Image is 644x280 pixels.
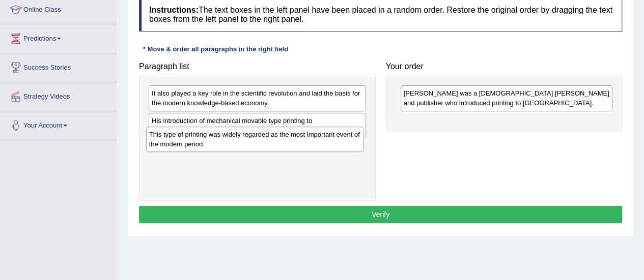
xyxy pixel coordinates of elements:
div: [PERSON_NAME] was a [DEMOGRAPHIC_DATA] [PERSON_NAME] and publisher who introduced printing to [GE... [401,85,613,111]
h4: Your order [386,62,623,71]
div: * Move & order all paragraphs in the right field [139,44,292,54]
a: Strategy Videos [1,82,117,108]
div: It also played a key role in the scientific revolution and laid the basis for the modern knowledg... [149,85,366,111]
a: Success Stories [1,53,117,79]
button: Verify [139,206,622,223]
a: Your Account [1,111,117,137]
h4: Paragraph list [139,62,376,71]
div: His introduction of mechanical movable type printing to [GEOGRAPHIC_DATA] started the Printing Re... [149,113,366,138]
b: Instructions: [149,6,199,14]
div: This type of printing was widely regarded as the most important event of the modern period. [146,127,363,152]
a: Predictions [1,24,117,50]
